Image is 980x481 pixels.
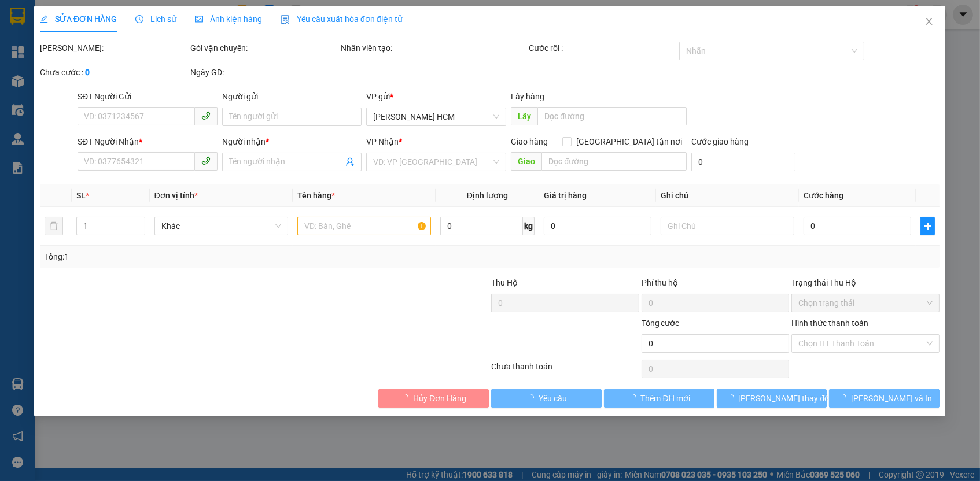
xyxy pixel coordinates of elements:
[541,152,687,171] input: Dọc đường
[726,394,739,402] span: loading
[921,217,935,235] button: plus
[378,389,489,408] button: Hủy Đơn Hàng
[154,191,198,200] span: Đơn vị tính
[830,389,940,408] button: [PERSON_NAME] và In
[839,394,852,402] span: loading
[572,135,687,148] span: [GEOGRAPHIC_DATA] tận nơi
[135,15,143,23] span: clock-circle
[539,392,567,405] span: Yêu cầu
[491,389,602,408] button: Yêu cầu
[491,278,518,287] span: Thu Hộ
[511,107,537,125] span: Lấy
[661,217,795,235] input: Ghi Chú
[281,14,403,24] span: Yêu cầu xuất hóa đơn điện tử
[195,15,203,23] span: picture
[222,90,362,103] div: Người gửi
[529,42,677,54] div: Cước rồi :
[642,319,680,328] span: Tổng cước
[792,319,869,328] label: Hình thức thanh toán
[739,392,831,405] span: [PERSON_NAME] thay đổi
[78,135,218,148] div: SĐT Người Nhận
[692,153,795,171] input: Cước giao hàng
[922,221,935,231] span: plus
[76,191,86,200] span: SL
[792,276,940,289] div: Trạng thái Thu Hộ
[642,276,790,294] div: Phí thu hộ
[367,137,399,146] span: VP Nhận
[40,15,48,23] span: edit
[641,392,690,405] span: Thêm ĐH mới
[628,394,641,402] span: loading
[604,389,714,408] button: Thêm ĐH mới
[799,294,933,312] span: Chọn trạng thái
[45,217,63,235] button: delete
[524,217,535,235] span: kg
[45,250,378,263] div: Tổng: 1
[490,360,640,380] div: Chưa thanh toán
[40,42,188,54] div: [PERSON_NAME]:
[925,17,934,26] span: close
[78,90,218,103] div: SĐT Người Gửi
[804,191,844,200] span: Cước hàng
[40,14,117,24] span: SỬA ĐƠN HÀNG
[511,152,541,171] span: Giao
[195,14,262,24] span: Ảnh kiện hàng
[400,394,413,402] span: loading
[281,15,290,24] img: icon
[222,135,362,148] div: Người nhận
[913,6,946,38] button: Close
[135,14,176,24] span: Lịch sử
[657,184,800,207] th: Ghi chú
[537,107,687,125] input: Dọc đường
[346,157,355,166] span: user-add
[341,42,526,54] div: Nhân viên tạo:
[161,217,281,235] span: Khác
[511,137,548,146] span: Giao hàng
[201,156,211,165] span: phone
[526,394,539,402] span: loading
[374,108,500,125] span: Trần Phú HCM
[190,42,338,54] div: Gói vận chuyển:
[692,137,749,146] label: Cước giao hàng
[852,392,933,405] span: [PERSON_NAME] và In
[717,389,827,408] button: [PERSON_NAME] thay đổi
[190,66,338,79] div: Ngày GD:
[201,111,211,120] span: phone
[511,92,544,101] span: Lấy hàng
[297,191,335,200] span: Tên hàng
[413,392,466,405] span: Hủy Đơn Hàng
[40,66,188,79] div: Chưa cước :
[297,217,431,235] input: VD: Bàn, Ghế
[544,191,587,200] span: Giá trị hàng
[467,191,508,200] span: Định lượng
[85,68,90,77] b: 0
[367,90,507,103] div: VP gửi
